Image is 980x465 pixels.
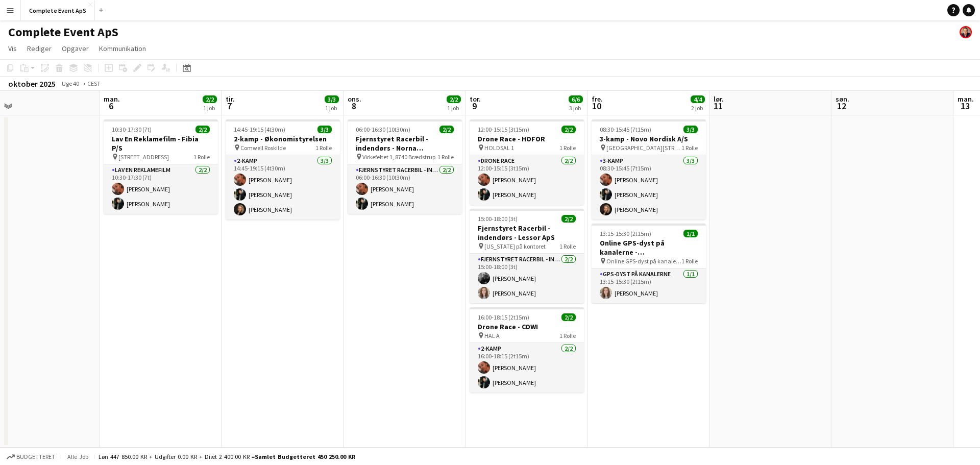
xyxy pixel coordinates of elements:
span: Opgaver [62,44,89,53]
app-user-avatar: Christian Brøckner [960,26,972,38]
span: Budgetteret [16,453,55,460]
span: Kommunikation [99,44,146,53]
button: Complete Event ApS [21,1,95,20]
a: Opgaver [58,42,93,55]
a: Vis [4,42,21,55]
span: Alle job [65,453,90,460]
a: Kommunikation [95,42,150,55]
span: Rediger [27,44,52,53]
span: Vis [8,44,17,53]
button: Budgetteret [5,451,57,462]
div: CEST [87,80,101,87]
a: Rediger [23,42,56,55]
span: Samlet budgetteret 450 250.00 KR [255,453,355,460]
h1: Complete Event ApS [8,25,118,40]
div: oktober 2025 [8,79,56,89]
span: Uge 40 [58,80,83,87]
div: Løn 447 850.00 KR + Udgifter 0.00 KR + Diæt 2 400.00 KR = [99,453,355,460]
